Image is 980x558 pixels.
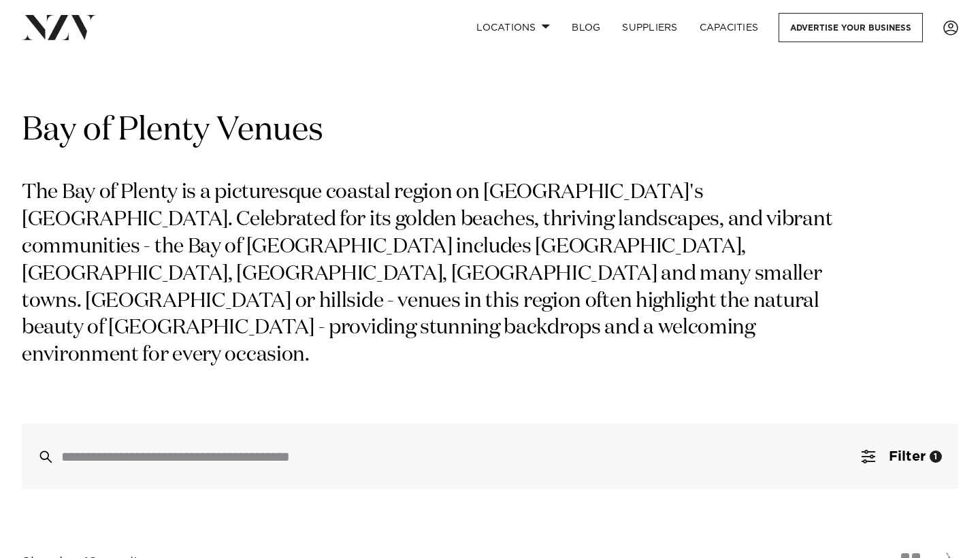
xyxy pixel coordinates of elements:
[930,450,942,463] div: 1
[561,13,611,42] a: BLOG
[845,424,958,489] button: Filter1
[611,13,688,42] a: SUPPLIERS
[22,110,958,152] h1: Bay of Plenty Venues
[22,15,96,39] img: nzv-logo.png
[689,13,770,42] a: Capacities
[779,13,923,42] a: Advertise your business
[889,450,926,463] span: Filter
[22,180,863,370] p: The Bay of Plenty is a picturesque coastal region on [GEOGRAPHIC_DATA]'s [GEOGRAPHIC_DATA]. Celeb...
[465,13,561,42] a: Locations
